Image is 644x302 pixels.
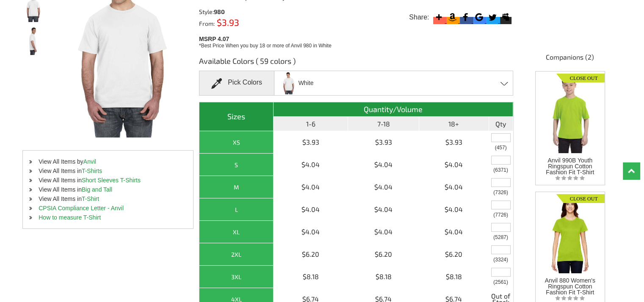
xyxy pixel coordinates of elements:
img: White [279,72,297,94]
td: $4.04 [274,176,348,198]
td: $6.20 [348,243,419,266]
td: $4.04 [274,198,348,221]
a: T-Shirts [82,167,102,174]
img: Closeout [556,71,604,82]
span: Anvil 880 Women's Ringspun Cotton Fashion Fit T-Shirt [545,277,595,296]
span: 980 [214,8,225,15]
div: M [202,182,271,192]
th: Sizes [199,102,274,131]
td: $8.18 [419,266,489,288]
div: Style: [199,9,278,15]
span: $3.93 [215,17,239,27]
td: $6.20 [274,243,348,266]
li: View All Items in [23,176,193,185]
td: $4.04 [348,221,419,243]
svg: Amazon [447,11,458,23]
span: White [299,76,314,91]
li: View All Items in [23,185,193,194]
a: Closeout Anvil 880 Women's Ringspun Cotton Fashion Fit T-Shirt [538,192,602,296]
span: Inventory [493,167,508,173]
td: $4.04 [419,176,489,198]
th: 7-18 [348,117,419,131]
th: 18+ [419,117,489,131]
span: Anvil 990B Youth Ringspun Cotton Fashion Fit T-Shirt [546,157,594,176]
td: $4.04 [274,154,348,176]
img: listing_empty_star.svg [555,175,585,181]
img: Anvil 980 Men's Ringspun Cotton Fashion-Fit T-Shirt [22,27,45,55]
svg: Myspace [500,11,511,23]
div: 2XL [202,249,271,260]
svg: Facebook [460,11,471,23]
a: CPSIA Compliance Letter - Anvil [39,205,124,211]
svg: Google Bookmark [473,11,485,23]
td: $4.04 [348,176,419,198]
td: $4.04 [419,154,489,176]
th: Quantity/Volume [274,102,513,117]
div: MSRP 4.07 [199,33,517,49]
div: L [202,204,271,215]
td: $4.04 [419,198,489,221]
div: Pick Colors [199,71,274,96]
td: $4.04 [419,221,489,243]
td: $3.93 [274,131,348,154]
a: Closeout Anvil 990B Youth Ringspun Cotton Fashion Fit T-Shirt [538,71,602,175]
td: $4.04 [348,154,419,176]
h4: Companions (2) [522,52,618,66]
a: How to measure T-Shirt [39,214,101,221]
span: Inventory [493,280,508,285]
span: Inventory [493,235,508,240]
td: $6.20 [419,243,489,266]
td: $8.18 [274,266,348,288]
span: Inventory [495,145,507,150]
img: Closeout [556,192,604,203]
a: Short Sleeves T-Shirts [82,177,141,184]
span: Inventory [493,190,508,195]
a: Anvil [83,158,96,165]
li: View All Items by [23,157,193,166]
img: listing_empty_star.svg [555,295,585,301]
th: Qty [489,117,513,131]
span: *Best Price When you buy 18 or more of Anvil 980 in White [199,43,332,49]
span: Inventory [493,212,508,217]
div: XL [202,227,271,237]
td: $8.18 [348,266,419,288]
a: T-Shirt [82,195,99,202]
li: View All Items in [23,166,193,176]
span: Inventory [493,257,508,262]
a: Big and Tall [82,186,112,193]
div: 3XL [202,272,271,282]
div: XS [202,137,271,148]
th: 1-6 [274,117,348,131]
td: $3.93 [419,131,489,154]
td: $4.04 [348,198,419,221]
a: Top [623,162,640,179]
li: View All Items in [23,194,193,203]
svg: Twitter [486,11,498,23]
span: Share: [409,13,429,22]
h3: Available Colors ( 59 colors ) [199,56,514,71]
td: $4.04 [274,221,348,243]
td: $3.93 [348,131,419,154]
svg: More [433,11,445,23]
div: S [202,159,271,170]
div: From: [199,19,278,27]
